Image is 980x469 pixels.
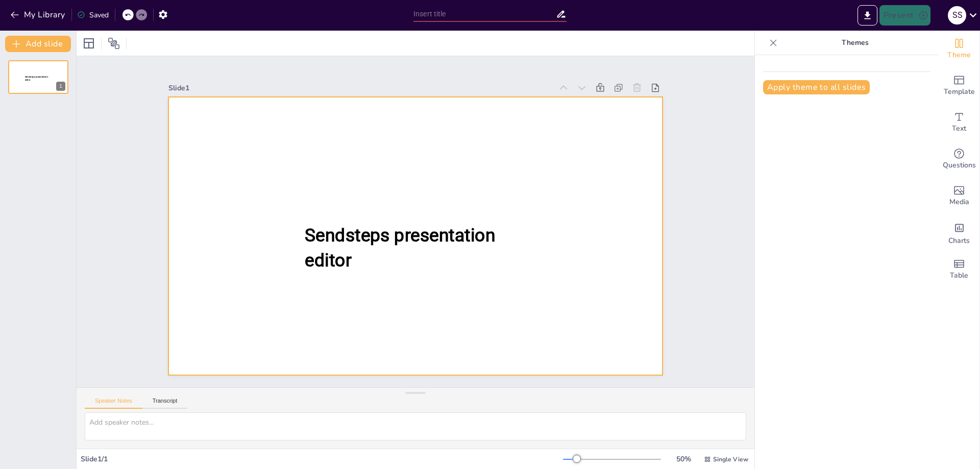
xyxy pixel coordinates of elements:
[950,270,968,281] span: Table
[25,76,48,81] span: Sendsteps presentation editor
[947,50,971,61] span: Theme
[939,104,979,141] div: Add text boxes
[781,31,928,55] p: Themes
[8,60,68,94] div: 1
[305,225,495,271] span: Sendsteps presentation editor
[939,141,979,178] div: Get real-time input from your audience
[5,36,71,52] button: Add slide
[77,10,109,20] div: Saved
[939,31,979,67] div: Change the overall theme
[857,5,877,26] button: Export to PowerPoint
[949,196,969,208] span: Media
[168,83,553,93] div: Slide 1
[763,80,870,94] button: Apply theme to all slides
[56,82,65,91] div: 1
[85,398,142,409] button: Speaker Notes
[939,251,979,288] div: Add a table
[952,123,966,134] span: Text
[939,67,979,104] div: Add ready made slides
[8,7,69,23] button: My Library
[939,178,979,214] div: Add images, graphics, shapes or video
[944,86,975,97] span: Template
[948,235,970,246] span: Charts
[879,5,930,26] button: Present
[948,6,966,24] div: S S
[671,454,696,464] div: 50 %
[948,5,966,26] button: S S
[413,7,556,21] input: Insert title
[943,160,976,171] span: Questions
[713,455,748,463] span: Single View
[81,35,97,52] div: Layout
[142,398,188,409] button: Transcript
[108,37,120,50] span: Position
[939,214,979,251] div: Add charts and graphs
[81,454,563,464] div: Slide 1 / 1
